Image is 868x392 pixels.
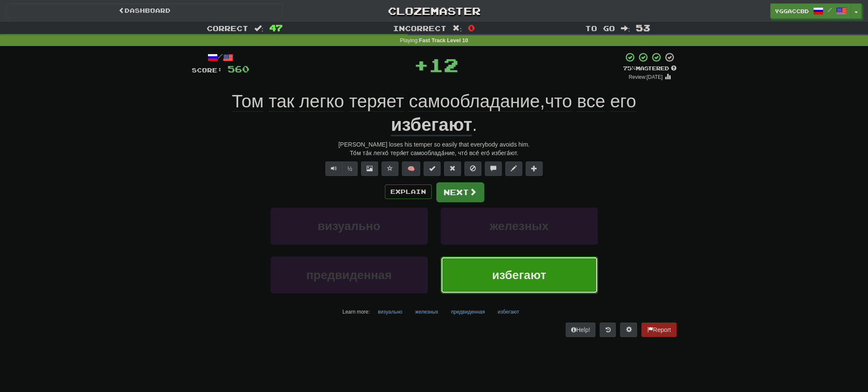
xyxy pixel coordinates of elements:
[324,161,358,176] div: Text-to-speech controls
[381,161,398,176] button: Favorite sentence (alt+f)
[299,91,344,112] span: легко
[402,161,420,176] button: 🧠
[492,268,546,282] span: избегают
[342,309,370,315] small: Learn more:
[621,25,630,32] span: :
[429,54,458,75] span: 12
[636,23,650,33] span: 53
[452,25,462,32] span: :
[409,91,540,112] span: самообладание
[436,182,484,202] button: Next
[623,65,636,72] span: 75 %
[192,52,249,63] div: /
[373,306,407,318] button: визуально
[489,219,548,233] span: железных
[472,115,477,135] span: .
[228,63,249,74] span: 560
[441,257,598,294] button: избегают
[342,161,358,176] button: ½
[232,91,264,112] span: Том
[270,257,428,294] button: предвиденная
[566,323,596,337] button: Help!
[468,23,475,33] span: 0
[464,161,481,176] button: Ignore sentence (alt+i)
[770,3,851,19] a: yggaccBD /
[444,161,461,176] button: Reset to 0% Mastered (alt+r)
[441,208,598,245] button: железных
[828,7,832,13] span: /
[385,184,432,199] button: Explain
[6,3,283,18] a: Dashboard
[296,3,572,18] a: Clozemaster
[600,323,616,337] button: Round history (alt+y)
[410,306,443,318] button: железных
[192,149,677,157] div: То́м та́к легко́ теря́ет самооблада́ние, что́ все́ его́ избега́ют.
[446,306,489,318] button: предвиденная
[207,24,248,32] span: Correct
[349,91,404,112] span: теряет
[629,74,663,80] small: Review: [DATE]
[232,91,636,111] span: ,
[623,65,677,72] div: Mastered
[485,161,502,176] button: Discuss sentence (alt+u)
[318,219,380,233] span: визуально
[545,91,572,112] span: что
[585,24,615,32] span: To go
[414,52,429,78] span: +
[424,161,441,176] button: Set this sentence to 100% Mastered (alt+m)
[269,91,295,112] span: так
[610,91,636,112] span: его
[393,24,447,32] span: Incorrect
[325,161,342,176] button: Play sentence audio (ctl+space)
[192,66,222,74] span: Score:
[269,23,283,33] span: 47
[306,268,392,282] span: предвиденная
[526,161,543,176] button: Add to collection (alt+a)
[577,91,605,112] span: все
[493,306,524,318] button: избегают
[775,7,809,15] span: yggaccBD
[419,37,468,43] strong: Fast Track Level 10
[361,161,378,176] button: Show image (alt+x)
[254,25,264,32] span: :
[192,140,677,149] div: [PERSON_NAME] loses his temper so easily that everybody avoids him.
[641,323,676,337] button: Report
[505,161,522,176] button: Edit sentence (alt+d)
[270,208,428,245] button: визуально
[391,115,472,136] u: избегают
